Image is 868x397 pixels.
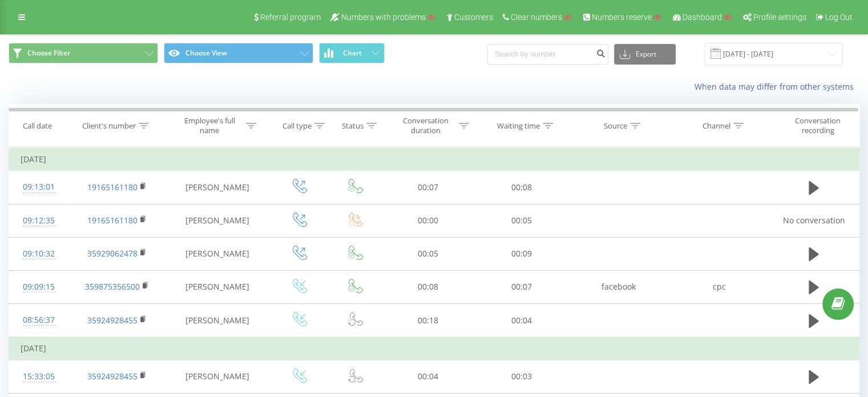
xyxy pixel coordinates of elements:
td: [PERSON_NAME] [165,237,270,270]
a: 35929062478 [87,248,138,259]
td: 00:04 [382,360,475,393]
button: Choose View [164,43,313,63]
span: Chart [343,49,362,57]
div: Channel [703,121,730,131]
td: 00:00 [382,204,475,237]
td: [DATE] [9,337,859,360]
div: 09:09:15 [21,276,57,298]
span: Profile settings [753,13,806,22]
a: 359875356500 [85,281,140,292]
div: 09:13:01 [21,176,57,198]
td: 00:05 [475,204,568,237]
td: [PERSON_NAME] [165,360,270,393]
div: 09:10:32 [21,243,57,265]
td: 00:07 [382,171,475,204]
div: Client's number [82,121,136,131]
td: 00:03 [475,360,568,393]
td: 00:09 [475,237,568,270]
div: 09:12:35 [21,210,57,232]
span: Numbers reserve [592,13,652,22]
div: Status [342,121,364,131]
div: 08:56:37 [21,309,57,331]
button: Choose Filter [9,43,158,63]
td: [DATE] [9,148,859,171]
a: 19165161180 [87,182,138,193]
a: When data may differ from other systems [695,81,859,92]
div: 15:33:05 [21,366,57,388]
button: Chart [319,43,385,63]
span: Numbers with problems [341,13,426,22]
td: [PERSON_NAME] [165,270,270,303]
td: 00:18 [382,304,475,338]
input: Search by number [487,44,608,65]
a: 35924928455 [87,371,138,382]
div: Call date [23,121,52,131]
td: 00:04 [475,304,568,338]
td: 00:08 [475,171,568,204]
td: 00:05 [382,237,475,270]
div: Conversation duration [395,116,456,135]
span: Referral program [260,13,321,22]
div: Conversation recording [781,116,855,135]
a: 35924928455 [87,315,138,326]
div: Call type [282,121,312,131]
a: 19165161180 [87,215,138,226]
td: cpc [669,270,769,303]
button: Export [614,44,676,65]
td: 00:07 [475,270,568,303]
span: Log Out [825,13,853,22]
td: [PERSON_NAME] [165,304,270,338]
span: No conversation [783,215,845,226]
div: Source [604,121,627,131]
span: Dashboard [683,13,722,22]
td: [PERSON_NAME] [165,171,270,204]
span: Customers [454,13,493,22]
td: [PERSON_NAME] [165,204,270,237]
span: Choose Filter [27,49,70,58]
div: Waiting time [497,121,540,131]
td: facebook [568,270,668,303]
span: Clear numbers [511,13,562,22]
div: Employee's full name [176,116,243,135]
td: 00:08 [382,270,475,303]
